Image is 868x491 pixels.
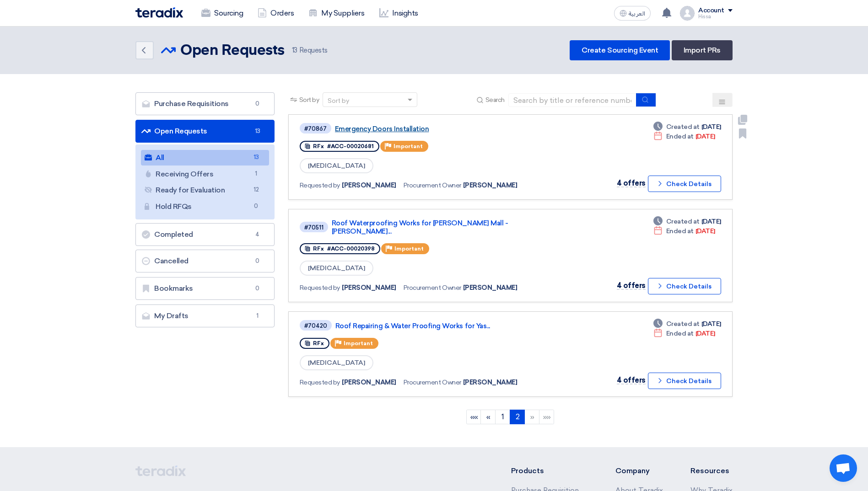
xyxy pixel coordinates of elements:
span: 4 offers [617,376,646,384]
a: Roof Waterproofing Works for [PERSON_NAME] Mall - [PERSON_NAME]... [332,219,561,235]
span: Ended at [666,226,694,236]
span: Ended at [666,329,694,338]
div: #70867 [304,126,327,132]
span: 4 offers [617,179,646,187]
a: Completed4 [135,223,275,246]
input: Search by title or reference number [508,93,636,107]
span: RFx [313,245,324,252]
span: [MEDICAL_DATA] [300,158,373,173]
span: [PERSON_NAME] [463,283,518,293]
span: [MEDICAL_DATA] [300,355,373,370]
span: Important [394,245,424,252]
span: Important [394,143,423,149]
a: Insights [372,3,426,23]
span: 13 [251,153,262,162]
a: Open Requests13 [135,120,275,143]
div: [DATE] [653,122,721,132]
span: 0 [252,284,263,293]
span: 13 [292,46,297,54]
button: العربية [614,6,651,21]
span: Created at [666,122,700,132]
div: Account [698,7,724,15]
span: 12 [251,185,262,195]
span: RFx [313,340,324,347]
span: Procurement Owner [404,283,461,293]
a: All [141,150,269,165]
span: Ended at [666,132,694,141]
div: Sort by [328,96,349,106]
a: Roof Repairing & Water Proofing Works for Yas... [335,322,564,330]
span: Procurement Owner [404,181,461,190]
button: Check Details [648,176,721,192]
a: Orders [250,3,301,23]
a: 2 [510,410,525,424]
span: Search [485,95,505,105]
a: Ready for Evaluation [141,182,269,198]
a: Cancelled0 [135,250,275,272]
a: My Suppliers [301,3,372,23]
span: #ACC-00020398 [327,245,375,252]
span: Created at [666,319,700,329]
span: 0 [252,99,263,108]
span: Requested by [300,283,340,293]
div: [DATE] [653,329,715,338]
button: Check Details [648,373,721,389]
span: 1 [252,311,263,320]
a: Hold RFQs [141,199,269,214]
span: Requested by [300,378,340,387]
a: Create Sourcing Event [570,40,670,60]
a: First [466,410,481,424]
span: #ACC-00020681 [327,143,374,149]
span: [PERSON_NAME] [342,378,396,387]
span: العربية [629,11,645,17]
a: Purchase Requisitions0 [135,92,275,115]
img: profile_test.png [680,6,695,21]
div: [DATE] [653,132,715,141]
span: «« [470,412,478,421]
span: « [486,412,491,421]
span: [PERSON_NAME] [342,283,396,293]
span: 4 offers [617,281,646,290]
div: Hissa [698,14,733,19]
span: RFx [313,143,324,149]
span: 0 [251,202,262,211]
div: #70511 [304,224,323,230]
h2: Open Requests [180,42,285,60]
span: [MEDICAL_DATA] [300,261,373,276]
a: Sourcing [194,3,250,23]
span: Procurement Owner [404,378,461,387]
a: Import PRs [672,40,733,60]
a: Bookmarks0 [135,277,275,300]
span: [PERSON_NAME] [463,181,518,190]
span: Created at [666,217,700,226]
span: 13 [252,127,263,136]
a: 1 [495,410,510,424]
span: Sort by [299,95,319,105]
span: Requests [292,45,328,56]
div: [DATE] [653,319,721,329]
button: Check Details [648,278,721,294]
span: Important [344,340,373,347]
span: [PERSON_NAME] [463,378,518,387]
li: Products [511,465,588,476]
a: Previous [480,410,496,424]
div: Open chat [830,454,857,482]
div: [DATE] [653,226,715,236]
ngb-pagination: Default pagination [288,406,733,429]
li: Resources [690,465,733,476]
span: 1 [251,169,262,179]
img: Teradix logo [135,7,183,18]
a: Receiving Offers [141,166,269,182]
a: Emergency Doors Installation [335,125,564,133]
li: Company [615,465,663,476]
span: [PERSON_NAME] [342,181,396,190]
div: #70420 [304,323,327,329]
div: [DATE] [653,217,721,226]
span: 4 [252,230,263,239]
a: My Drafts1 [135,304,275,327]
span: Requested by [300,181,340,190]
span: 0 [252,256,263,266]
